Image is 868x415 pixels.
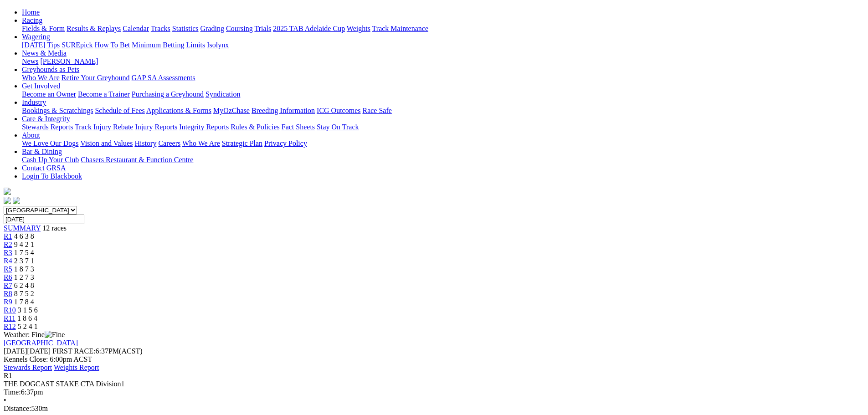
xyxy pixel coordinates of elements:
[95,107,144,114] a: Schedule of Fees
[4,347,27,355] span: [DATE]
[4,282,12,289] span: R7
[200,25,224,32] a: Grading
[22,156,79,164] a: Cash Up Your Club
[22,131,40,139] a: About
[45,331,65,339] img: Fine
[4,249,12,256] a: R3
[132,74,195,82] a: GAP SA Assessments
[22,115,70,123] a: Care & Integrity
[42,224,67,232] span: 12 races
[317,107,360,114] a: ICG Outcomes
[54,364,99,371] a: Weights Report
[4,241,12,248] a: R2
[4,405,31,412] span: Distance:
[14,241,34,248] span: 9 4 2 1
[14,273,34,281] span: 1 2 7 3
[4,314,15,322] a: R11
[213,107,250,114] a: MyOzChase
[22,41,60,49] a: [DATE] Tips
[22,156,864,164] div: Bar & Dining
[22,139,78,147] a: We Love Our Dogs
[22,49,67,57] a: News & Media
[151,25,170,32] a: Tracks
[123,25,149,32] a: Calendar
[4,197,11,204] img: facebook.svg
[18,323,38,330] span: 5 2 4 1
[18,306,38,314] span: 3 1 5 6
[132,41,205,49] a: Minimum Betting Limits
[282,123,315,131] a: Fact Sheets
[22,33,50,41] a: Wagering
[4,380,864,388] div: THE DOGCAST STAKE CTA Division1
[14,232,34,240] span: 4 6 3 8
[205,90,240,98] a: Syndication
[62,41,92,49] a: SUREpick
[172,25,199,32] a: Statistics
[14,282,34,289] span: 6 2 4 8
[158,139,180,147] a: Careers
[22,8,40,16] a: Home
[22,107,864,115] div: Industry
[22,90,76,98] a: Become an Owner
[52,347,95,355] span: FIRST RACE:
[14,257,34,265] span: 2 3 7 1
[273,25,345,32] a: 2025 TAB Adelaide Cup
[4,396,6,404] span: •
[81,156,193,164] a: Chasers Restaurant & Function Centre
[182,139,220,147] a: Who We Are
[4,388,864,396] div: 6:37pm
[14,298,34,306] span: 1 7 8 4
[22,164,66,172] a: Contact GRSA
[52,347,143,355] span: 6:37PM(ACST)
[67,25,121,32] a: Results & Replays
[4,232,12,240] a: R1
[4,257,12,265] a: R4
[4,290,12,297] a: R8
[264,139,307,147] a: Privacy Policy
[22,123,864,131] div: Care & Integrity
[22,57,38,65] a: News
[22,107,93,114] a: Bookings & Scratchings
[231,123,280,131] a: Rules & Policies
[4,355,864,364] div: Kennels Close: 6:00pm ACST
[4,298,12,306] a: R9
[4,347,51,355] span: [DATE]
[254,25,271,32] a: Trials
[22,98,46,106] a: Industry
[4,323,16,330] a: R12
[207,41,229,49] a: Isolynx
[226,25,253,32] a: Coursing
[4,364,52,371] a: Stewards Report
[4,265,12,273] a: R5
[347,25,370,32] a: Weights
[132,90,204,98] a: Purchasing a Greyhound
[4,215,84,224] input: Select date
[4,388,21,396] span: Time:
[80,139,133,147] a: Vision and Values
[4,405,864,413] div: 530m
[4,224,41,232] a: SUMMARY
[134,139,156,147] a: History
[135,123,177,131] a: Injury Reports
[14,249,34,256] span: 1 7 5 4
[4,306,16,314] a: R10
[13,197,20,204] img: twitter.svg
[4,273,12,281] a: R6
[222,139,262,147] a: Strategic Plan
[75,123,133,131] a: Track Injury Rebate
[22,57,864,66] div: News & Media
[22,41,864,49] div: Wagering
[22,74,864,82] div: Greyhounds as Pets
[362,107,391,114] a: Race Safe
[22,148,62,155] a: Bar & Dining
[22,25,65,32] a: Fields & Form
